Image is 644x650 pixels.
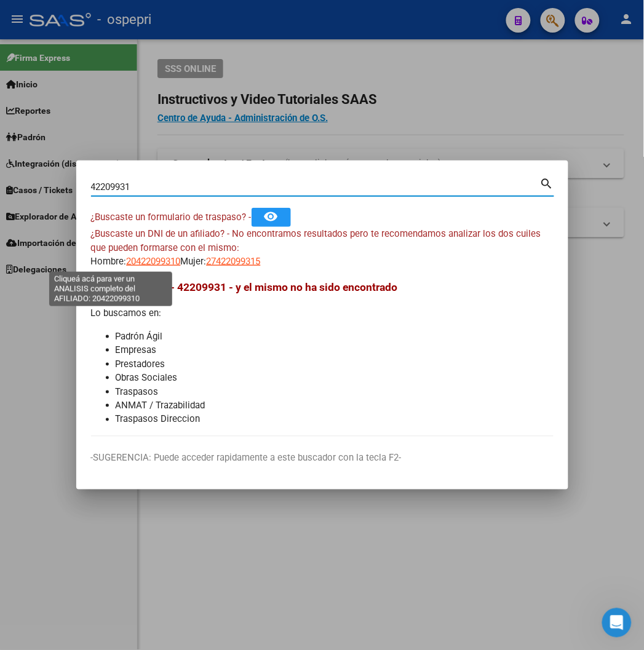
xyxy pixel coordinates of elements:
[116,343,554,357] li: Empresas
[116,385,554,399] li: Traspasos
[116,371,554,385] li: Obras Sociales
[540,175,554,190] mat-icon: search
[127,256,181,267] span: 20422099310
[91,228,541,253] span: ¿Buscaste un DNI de un afiliado? - No encontramos resultados pero te recomendamos analizar los do...
[91,279,554,426] div: Lo buscamos en:
[116,398,554,413] li: ANMAT / Trazabilidad
[91,212,252,223] span: ¿Buscaste un formulario de traspaso? -
[91,227,554,269] div: Hombre: Mujer:
[602,608,632,638] iframe: Intercom live chat
[91,281,398,293] span: Hemos buscado - 42209931 - y el mismo no ha sido encontrado
[264,209,279,224] mat-icon: remove_red_eye
[116,357,554,371] li: Prestadores
[207,256,261,267] span: 27422099315
[116,413,554,427] li: Traspasos Direccion
[116,330,554,344] li: Padrón Ágil
[91,451,554,466] p: -SUGERENCIA: Puede acceder rapidamente a este buscador con la tecla F2-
